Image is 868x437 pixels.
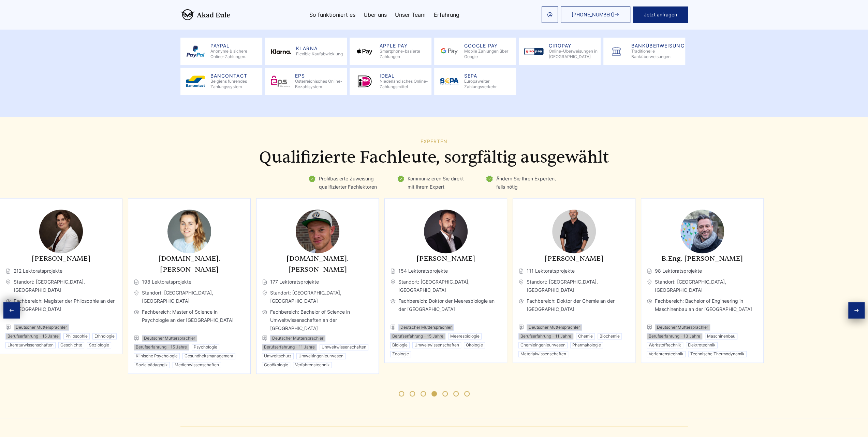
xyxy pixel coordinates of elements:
[210,49,260,59] span: Anonyme & sichere Online-Zahlungen.
[3,302,20,318] div: Previous slide
[390,278,501,294] span: Standort: [GEOGRAPHIC_DATA], [GEOGRAPHIC_DATA]
[561,6,630,23] a: [PHONE_NUMBER]
[192,344,219,350] li: Psychologie
[485,175,560,191] li: Ändern Sie Ihren Experten, falls nötig
[442,391,448,396] span: Go to slide 5
[647,278,758,294] span: Standort: [GEOGRAPHIC_DATA], [GEOGRAPHIC_DATA]
[572,12,614,17] span: [PHONE_NUMBER]
[262,344,317,350] li: Berufserfahrung - 11 Jahre
[398,324,454,330] li: Deutscher Muttersprachler
[134,278,245,286] span: 198 Lektoratsprojekte
[295,73,344,79] span: EPS
[464,43,513,49] span: Google pay
[134,253,245,275] h3: [DOMAIN_NAME]. [PERSON_NAME]
[631,49,685,59] span: Traditionelle Banküberweisungen
[390,333,445,339] li: Berufserfahrung - 15 Jahre
[395,12,426,17] a: Unser Team
[380,49,429,59] span: Smartphone-basierte Zahlungen
[384,198,507,363] div: 8 / 11
[268,73,292,90] img: EPS
[180,9,230,20] img: logo
[180,148,688,167] h2: Qualifizierte Fachleute, sorgfältig ausgewählt
[464,342,485,348] li: Ökologie
[262,278,373,286] span: 177 Lektoratsprojekte
[352,73,377,90] img: iDEAL
[5,278,117,294] span: Standort: [GEOGRAPHIC_DATA], [GEOGRAPHIC_DATA]
[390,297,501,322] span: Fachbereich: Doktor der Meeresbiologie an der [GEOGRAPHIC_DATA]
[631,43,685,49] span: Banküberweisung
[549,49,598,59] span: Online-Überweisungen in [GEOGRAPHIC_DATA]
[183,73,208,90] img: Bancontact
[647,267,758,275] span: 98 Lektoratsprojekte
[437,43,461,59] img: Google pay
[453,391,459,396] span: Go to slide 6
[269,43,293,59] img: Klarna
[296,209,339,253] img: B.Sc. Eric Zimmermann
[518,278,630,294] span: Standort: [GEOGRAPHIC_DATA], [GEOGRAPHIC_DATA]
[262,362,290,368] li: Geoökologie
[464,391,470,396] span: Go to slide 7
[390,351,411,357] li: Zoologie
[256,198,379,374] div: 7 / 11
[549,43,598,49] span: GiroPay
[552,209,596,253] img: Dr. Markus Schneider
[296,46,343,51] span: Klarna
[464,49,513,59] span: Mobile Zahlungen über Google
[182,353,235,359] li: Gesundheitsmanagement
[598,333,622,339] li: Biochemie
[5,297,117,322] span: Fachbereich: Magister der Philosophie an der [GEOGRAPHIC_DATA]
[293,362,332,368] li: Verfahrenstechnik
[128,198,251,374] div: 6 / 11
[262,253,373,275] h3: [DOMAIN_NAME]. [PERSON_NAME]
[390,267,501,275] span: 154 Lektoratsprojekte
[183,43,208,59] img: PayPal
[14,324,69,330] li: Deutscher Muttersprachler
[527,324,582,330] li: Deutscher Muttersprachler
[295,79,344,90] span: Österreichisches Online-Bezahlsystem
[464,73,513,79] span: SEPA
[576,333,595,339] li: Chemie
[464,79,513,90] span: Europaweiter Zahlungsverkehr
[380,43,429,49] span: Apple Pay
[39,209,83,253] img: Dr. Eleanor Fischer
[570,342,603,348] li: Pharmakologie
[848,302,865,318] div: Next slide
[518,351,568,357] li: Materialwissenschaften
[262,289,373,305] span: Standort: [GEOGRAPHIC_DATA], [GEOGRAPHIC_DATA]
[380,79,429,90] span: Niederländisches Online-Zahlungsmittel
[87,342,111,348] li: Soziologie
[210,43,260,49] span: PayPal
[547,12,553,17] img: email
[399,391,404,396] span: Go to slide 1
[518,342,568,348] li: Chemieingenieurwesen
[647,253,758,264] h3: B.Eng. [PERSON_NAME]
[518,253,630,264] h3: [PERSON_NAME]
[270,335,325,341] li: Deutscher Muttersprachler
[5,253,117,264] h3: [PERSON_NAME]
[518,297,630,322] span: Fachbereich: Doktor der Chemie an der [GEOGRAPHIC_DATA]
[424,209,468,253] img: Dr. Malte Kusch
[390,253,501,264] h3: [PERSON_NAME]
[448,333,482,339] li: Meeresbiologie
[518,267,630,275] span: 111 Lektoratsprojekte
[680,209,724,253] img: B.Eng. Tobias Fischer
[142,335,197,341] li: Deutscher Muttersprachler
[647,342,683,348] li: Werkstofftechnik
[647,297,758,322] span: Fachbereich: Bachelor of Engineering in Maschinenbau an der [GEOGRAPHIC_DATA]
[309,12,355,17] a: So funktioniert es
[380,73,429,79] span: iDEAL
[134,344,189,350] li: Berufserfahrung - 15 Jahre
[397,175,472,191] li: Kommunizieren Sie direkt mit Ihrem Expert
[633,6,688,23] button: Jetzt anfragen
[5,342,56,348] li: Literaturwissenschaften
[296,353,345,359] li: Umweltingenieurwesen
[641,198,764,363] div: 10 / 11
[180,139,688,144] div: Experten
[421,391,426,396] span: Go to slide 3
[705,333,737,339] li: Maschinenbau
[134,289,245,305] span: Standort: [GEOGRAPHIC_DATA], [GEOGRAPHIC_DATA]
[262,308,373,332] span: Fachbereich: Bachelor of Science in Umweltwissenschaften an der [GEOGRAPHIC_DATA]
[134,362,170,368] li: Sozialpädagogik
[210,79,260,90] span: Belgiens führendes Zahlungssystem
[412,342,461,348] li: Umweltwissenschaften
